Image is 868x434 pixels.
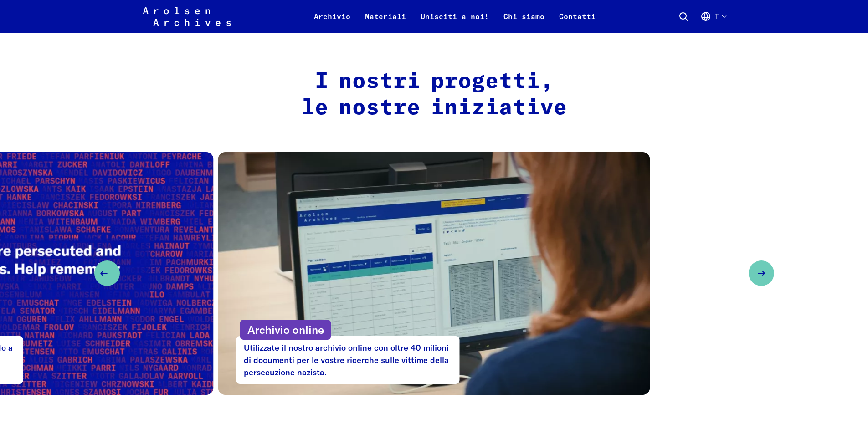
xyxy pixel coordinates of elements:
p: Utilizzate il nostro archivio online con oltre 40 milioni di documenti per le vostre ricerche sul... [236,336,460,384]
button: Next slide [749,260,774,286]
h2: I nostri progetti, le nostre iniziative [241,69,627,121]
a: Contatti [552,11,603,33]
nav: Primaria [307,5,603,27]
li: 1 / 3 [218,152,650,395]
button: Italiano, selezione lingua [700,11,726,33]
a: Unisciti a noi! [413,11,496,33]
button: Previous slide [94,260,120,286]
a: Materiali [358,11,413,33]
a: Chi siamo [496,11,552,33]
p: Archivio online [240,320,331,340]
a: Archivio onlineUtilizzate il nostro archivio online con oltre 40 milioni di documenti per le vost... [218,152,650,395]
a: Archivio [307,11,358,33]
